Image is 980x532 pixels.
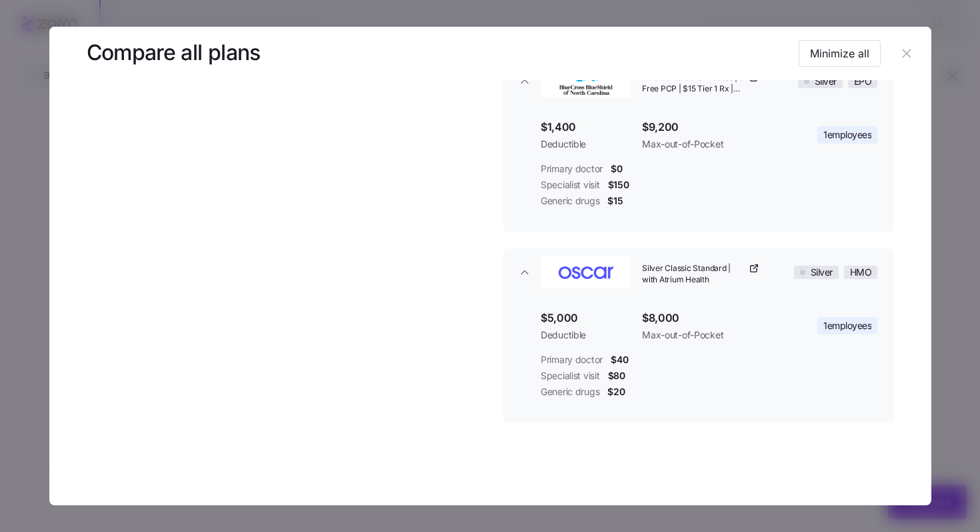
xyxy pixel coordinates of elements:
[607,385,625,398] span: $20
[503,296,894,423] div: OscarSilver Classic Standard | with Atrium HealthSilverHMO
[611,353,628,366] span: $40
[541,194,599,208] span: Generic drugs
[541,310,631,326] span: $5,000
[607,194,623,208] span: $15
[642,72,759,95] a: Blue Home Silver Access | 3 Free PCP | $15 Tier 1 Rx | with Novant Health
[642,138,776,151] span: Max-out-of-Pocket
[87,38,261,68] h3: Compare all plans
[642,263,746,286] span: Silver Classic Standard | with Atrium Health
[608,369,625,382] span: $80
[541,385,599,398] span: Generic drugs
[823,319,871,332] span: 1 employees
[503,57,894,105] button: BlueCross BlueShield of North CarolinaBlue Home Silver Access | 3 Free PCP | $15 Tier 1 Rx | with...
[815,75,837,87] span: Silver
[503,105,894,232] div: BlueCross BlueShield of North CarolinaBlue Home Silver Access | 3 Free PCP | $15 Tier 1 Rx | with...
[823,128,871,142] span: 1 employees
[611,162,622,176] span: $0
[541,353,603,366] span: Primary doctor
[503,248,894,296] button: OscarSilver Classic Standard | with Atrium HealthSilverHMO
[642,310,776,326] span: $8,000
[541,162,603,176] span: Primary doctor
[608,178,629,192] span: $150
[642,328,776,342] span: Max-out-of-Pocket
[541,369,600,382] span: Specialist visit
[541,328,631,342] span: Deductible
[642,119,776,136] span: $9,200
[854,75,872,87] span: EPO
[810,45,869,61] span: Minimize all
[541,68,631,95] img: BlueCross BlueShield of North Carolina
[642,72,746,95] span: Blue Home Silver Access | 3 Free PCP | $15 Tier 1 Rx | with Novant Health
[811,266,833,278] span: Silver
[541,119,631,136] span: $1,400
[541,178,600,192] span: Specialist visit
[799,40,881,67] button: Minimize all
[642,263,759,286] a: Silver Classic Standard | with Atrium Health
[541,138,631,151] span: Deductible
[541,259,631,286] img: Oscar
[850,266,872,278] span: HMO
